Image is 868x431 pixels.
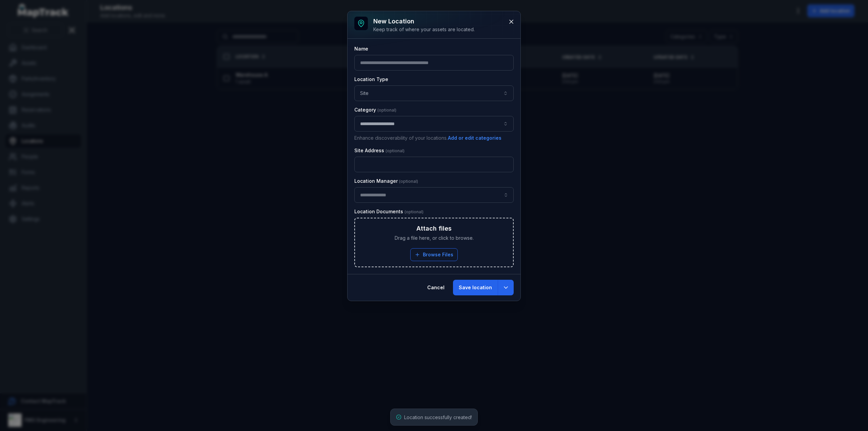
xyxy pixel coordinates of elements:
h3: Attach files [416,224,452,233]
label: Location Documents [354,208,423,215]
label: Name [354,45,368,52]
span: Location successfully created! [404,414,472,420]
button: Add or edit categories [448,134,502,142]
button: Save location [453,280,498,295]
input: location-add:cf[91a96f89-ddfe-4a0e-b84d-24185c4034e8]-label [354,187,514,203]
div: Keep track of where your assets are located. [373,26,475,33]
label: Location Manager [354,178,418,184]
label: Location Type [354,76,388,83]
button: Cancel [421,280,450,295]
button: Browse Files [410,248,458,261]
h3: New location [373,17,475,26]
label: Category [354,106,396,113]
button: Site [354,85,514,101]
label: Site Address [354,147,405,154]
p: Enhance discoverability of your locations. [354,134,514,142]
span: Drag a file here, or click to browse. [395,235,474,241]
